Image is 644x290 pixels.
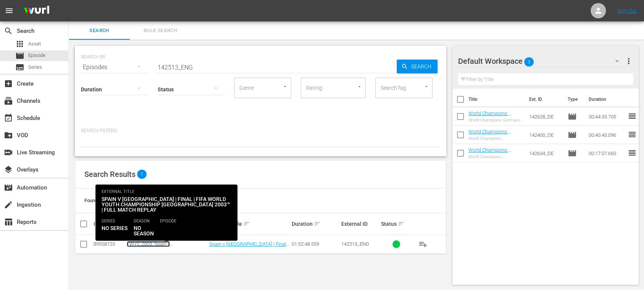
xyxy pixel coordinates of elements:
div: World Champions: Germania Ovest 1990 [468,118,523,123]
a: World Champions: [GEOGRAPHIC_DATA] 1990 (DE) [468,110,515,128]
th: Ext. ID [525,89,563,110]
td: 00:40:43.096 [585,126,627,144]
td: 00:17:07.660 [585,144,627,162]
a: Spain v [GEOGRAPHIC_DATA] | Final | FIFA World Youth Championship [GEOGRAPHIC_DATA] 2003™ | Full ... [209,241,289,264]
span: sort [243,220,250,227]
button: Open [356,83,363,90]
div: World Champions: [GEOGRAPHIC_DATA] 2014 [468,136,523,141]
span: Search [4,26,13,36]
span: Asset [28,40,41,48]
span: Series [15,63,24,72]
div: 89558723 [94,241,124,247]
span: Series [28,63,42,71]
a: Sign Out [617,8,637,14]
span: Episode [567,112,576,121]
span: reorder [627,130,636,139]
th: Duration [584,89,629,110]
div: External Title [209,219,289,228]
a: World Champions: [GEOGRAPHIC_DATA] 2014 (DE) [468,129,515,146]
span: Reports [4,217,13,227]
span: 142513_ENG [341,241,369,247]
span: Episode [15,51,24,60]
button: more_vert [624,52,633,70]
div: Default Workspace [458,50,626,72]
span: Schedule [4,113,13,123]
td: 142634_DE [526,144,565,162]
span: sort [314,220,321,227]
th: Title [468,89,525,110]
a: World Champions: [GEOGRAPHIC_DATA] 2011 (DE) [468,147,515,164]
div: Duration [292,219,339,228]
div: Status [381,219,412,228]
p: Search Filters: [81,128,440,134]
span: Search [73,26,125,35]
span: sort [398,220,405,227]
span: Live Streaming [4,148,13,157]
button: Open [281,83,289,90]
span: Episode [28,52,45,59]
img: ans4CAIJ8jUAAAAAAAAAAAAAAAAAAAAAAAAgQb4GAAAAAAAAAAAAAAAAAAAAAAAAJMjXAAAAAAAAAAAAAAAAAAAAAAAAgAT5G... [18,2,55,20]
td: 142400_DE [526,126,565,144]
span: VOD [4,131,13,140]
span: 1 [137,170,147,179]
span: 3 [524,54,534,70]
td: 00:44:33.705 [585,107,627,126]
span: reorder [627,148,636,157]
span: Search Results [84,170,136,179]
span: more_vert [624,57,633,66]
span: playlist_add [418,240,428,249]
th: Type [563,89,584,110]
span: Automation [4,183,13,192]
div: 01:52:48.559 [292,241,339,247]
td: 142628_DE [526,107,565,126]
div: Episodes [81,57,148,78]
div: World Champions: [GEOGRAPHIC_DATA] 2011 [468,154,523,159]
button: Open [423,83,430,90]
span: Ingestion [4,200,13,209]
span: Channels [4,96,13,105]
a: FWYC 2003, Spain v [GEOGRAPHIC_DATA], Final - FMR (EN) [127,241,199,258]
span: Overlays [4,165,13,174]
button: playlist_add [414,235,432,253]
div: Internal Title [127,219,207,228]
span: Episode [567,130,576,139]
span: Episode [567,149,576,158]
button: Search [397,60,437,73]
div: External ID [341,221,379,227]
span: Bulk Search [134,26,186,35]
span: Asset [15,39,24,49]
span: reorder [627,112,636,121]
span: menu [5,6,14,15]
span: sort [160,220,166,227]
span: Found 1 episodes sorted by: relevance [84,198,165,203]
span: Create [4,79,13,88]
span: Search [408,60,437,73]
div: ID [94,221,124,227]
